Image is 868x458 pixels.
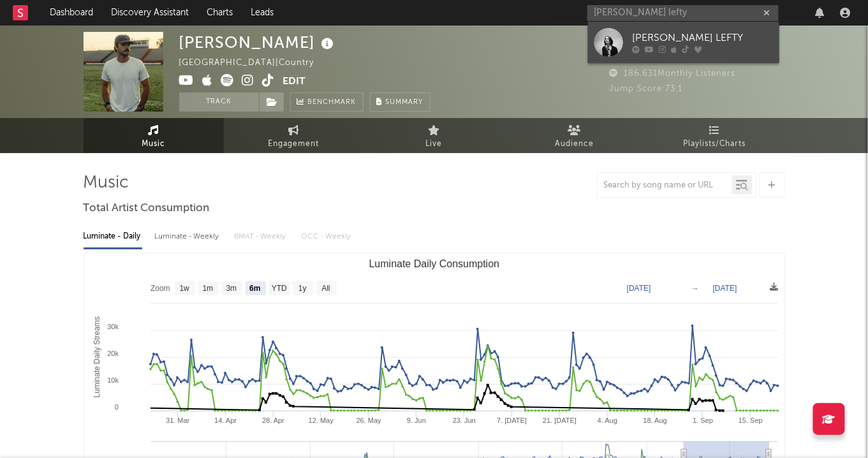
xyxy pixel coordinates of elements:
[627,284,651,293] text: [DATE]
[643,417,666,424] text: 18. Aug
[598,417,617,424] text: 4. Aug
[587,5,779,21] input: Search for artists
[290,92,364,112] a: Benchmark
[739,417,763,424] text: 15. Sep
[142,137,165,152] span: Music
[114,403,118,411] text: 0
[426,137,443,152] span: Live
[321,284,330,293] text: All
[224,118,364,153] a: Engagement
[683,137,746,152] span: Playlists/Charts
[370,92,430,112] button: Summary
[497,417,527,424] text: 7. [DATE]
[364,118,504,153] a: Live
[84,118,224,153] a: Music
[214,417,237,424] text: 14. Apr
[179,32,337,53] div: [PERSON_NAME]
[84,201,210,216] span: Total Artist Consumption
[598,181,732,191] input: Search by song name or URL
[107,376,119,384] text: 10k
[262,417,284,424] text: 28. Apr
[226,284,237,293] text: 3m
[249,284,260,293] text: 6m
[356,417,381,424] text: 26. May
[179,284,189,293] text: 1w
[107,323,119,330] text: 30k
[84,226,142,247] div: Luminate - Daily
[283,74,306,90] button: Edit
[713,284,737,293] text: [DATE]
[691,284,699,293] text: →
[693,417,713,424] text: 1. Sep
[452,417,475,424] text: 23. Jun
[268,137,320,152] span: Engagement
[645,118,785,153] a: Playlists/Charts
[202,284,213,293] text: 1m
[543,417,577,424] text: 21. [DATE]
[92,316,101,397] text: Luminate Daily Streams
[407,417,426,424] text: 9. Jun
[298,284,307,293] text: 1y
[179,55,329,71] div: [GEOGRAPHIC_DATA] | Country
[179,92,259,112] button: Track
[588,22,779,63] a: [PERSON_NAME] LEFTY
[633,31,773,46] div: [PERSON_NAME] LEFTY
[166,417,190,424] text: 31. Mar
[369,258,499,269] text: Luminate Daily Consumption
[308,417,334,424] text: 12. May
[271,284,286,293] text: YTD
[308,95,357,110] span: Benchmark
[151,284,170,293] text: Zoom
[386,99,423,106] span: Summary
[610,70,736,78] span: 186,631 Monthly Listeners
[155,226,222,247] div: Luminate - Weekly
[610,85,683,93] span: Jump Score: 73.1
[107,350,119,357] text: 20k
[555,137,594,152] span: Audience
[504,118,645,153] a: Audience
